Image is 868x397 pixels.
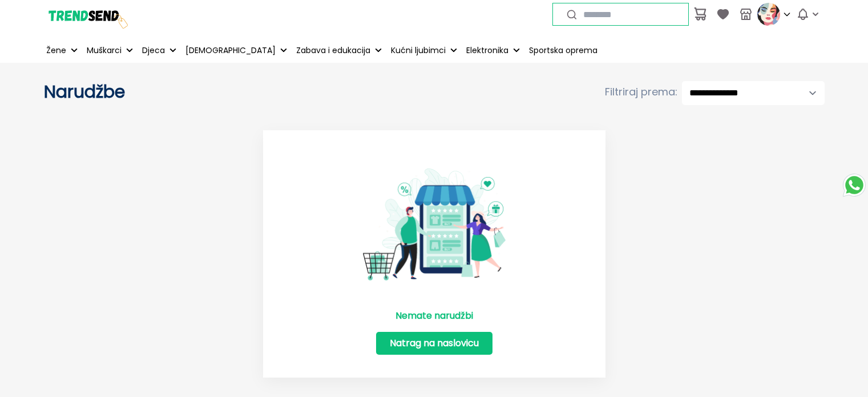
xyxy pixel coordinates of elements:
img: profile picture [757,3,780,26]
button: Zabava i edukacija [294,38,384,63]
p: Elektronika [466,45,508,57]
p: Muškarci [87,45,122,57]
img: No Item [363,153,506,296]
h2: Narudžbe [44,82,434,102]
p: Kućni ljubimci [391,45,446,57]
a: Sportska oprema [527,38,600,63]
button: Djeca [140,38,179,63]
p: Zabava i edukacija [296,45,370,57]
button: Muškarci [84,38,135,63]
button: Elektronika [464,38,522,63]
select: Filtriraj prema: [682,81,825,105]
button: [DEMOGRAPHIC_DATA] [183,38,289,63]
p: Žene [46,45,66,57]
p: [DEMOGRAPHIC_DATA] [185,45,276,57]
button: Žene [44,38,80,63]
p: Djeca [142,45,165,57]
p: Nemate narudžbi [395,309,473,323]
span: Filtriraj prema: [605,84,677,100]
a: Natrag na naslovicu [376,332,492,355]
button: Kućni ljubimci [389,38,459,63]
